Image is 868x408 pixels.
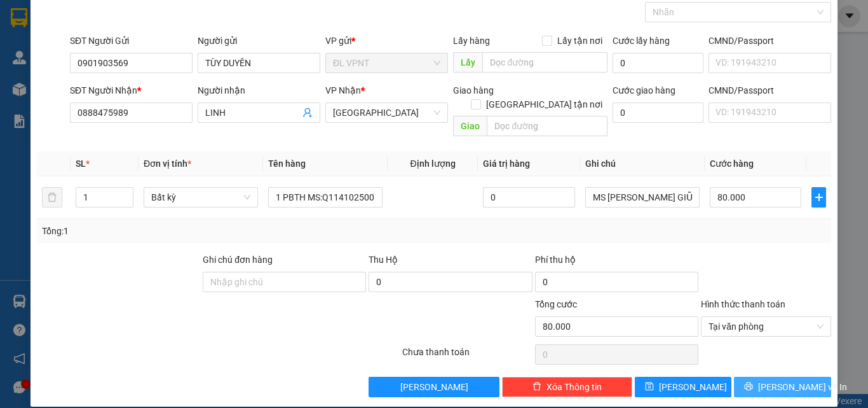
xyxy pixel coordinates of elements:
span: delete [532,382,541,392]
div: CMND/Passport [709,83,831,97]
label: Cước giao hàng [613,85,675,95]
div: CMND/Passport [709,34,831,48]
button: [PERSON_NAME] [369,377,499,397]
button: printer[PERSON_NAME] và In [734,377,831,397]
span: user-add [302,108,313,118]
button: delete [42,187,62,208]
div: VP gửi [325,34,448,48]
label: Hình thức thanh toán [701,299,785,309]
span: Tổng cước [535,299,577,309]
label: Ghi chú đơn hàng [203,255,273,265]
span: Tên hàng [268,158,306,169]
span: Giao hàng [453,85,494,95]
div: Người nhận [198,83,320,97]
input: VD: Bàn, Ghế [268,187,383,208]
input: Cước giao hàng [613,102,703,123]
th: Ghi chú [580,151,705,176]
span: [PERSON_NAME] và In [758,380,847,394]
span: Bất kỳ [151,188,250,207]
button: deleteXóa Thông tin [502,377,632,397]
span: Lấy [453,52,482,73]
span: [PERSON_NAME] [400,380,468,394]
span: SL [76,158,86,169]
span: Định lượng [410,158,455,169]
span: Giao [453,116,487,136]
input: Ghi chú đơn hàng [203,272,366,292]
span: printer [744,382,753,392]
label: Cước lấy hàng [613,36,670,46]
div: Phí thu hộ [535,253,698,272]
span: Thu Hộ [369,255,398,265]
div: Tổng: 1 [42,224,336,238]
button: plus [811,187,826,208]
span: Xóa Thông tin [546,380,602,394]
span: Đơn vị tính [144,158,191,169]
span: VP Nhận [325,85,361,95]
button: save[PERSON_NAME] [635,377,732,397]
span: Tại văn phòng [709,317,824,336]
input: Dọc đường [487,116,607,136]
input: 0 [483,187,574,208]
input: Dọc đường [482,52,607,73]
span: save [645,382,654,392]
div: Chưa thanh toán [401,345,534,367]
span: ĐL Quận 1 [333,103,440,122]
div: Người gửi [198,34,320,48]
div: SĐT Người Gửi [70,34,193,48]
span: ĐL VPNT [333,53,440,73]
span: [PERSON_NAME] [659,380,727,394]
span: Lấy tận nơi [552,34,607,48]
span: plus [812,192,825,202]
span: [GEOGRAPHIC_DATA] tận nơi [481,97,607,111]
span: Cước hàng [710,158,754,169]
div: SĐT Người Nhận [70,83,193,97]
span: Lấy hàng [453,36,490,46]
input: Ghi Chú [585,187,700,208]
input: Cước lấy hàng [613,53,703,73]
span: Giá trị hàng [483,158,530,169]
